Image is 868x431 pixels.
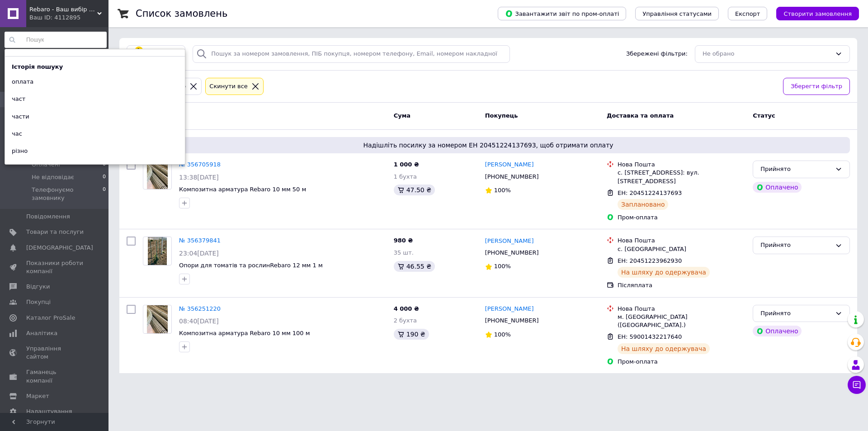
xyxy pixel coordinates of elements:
div: [PHONE_NUMBER] [483,315,541,327]
div: Пром-оплата [618,358,745,366]
div: м. [GEOGRAPHIC_DATA] ([GEOGRAPHIC_DATA].) [618,313,745,329]
span: Статус [753,112,775,119]
div: Нова Пошта [618,305,745,313]
button: Управління статусами [635,7,719,20]
a: № 356251220 [179,305,221,312]
span: ЕН: 20451224137693 [618,189,682,196]
div: част [5,93,32,105]
div: с. [GEOGRAPHIC_DATA] [618,245,745,253]
input: Пошук за номером замовлення, ПІБ покупця, номером телефону, Email, номером накладної [193,45,510,63]
a: Фото товару [143,305,172,334]
a: № 356379841 [179,237,221,244]
div: Прийнято [760,241,831,250]
span: Аналітика [26,329,57,337]
div: Нова Пошта [618,161,745,169]
div: с. [STREET_ADDRESS]: вул. [STREET_ADDRESS] [618,169,745,185]
div: оплата [5,76,40,88]
div: Нова Пошта [618,237,745,245]
div: час [5,128,29,140]
span: Товари та послуги [26,228,84,236]
a: № 356705918 [179,161,221,168]
span: Покупці [26,298,51,306]
div: Заплановано [618,199,669,210]
span: 08:40[DATE] [179,317,219,325]
a: Фото товару [143,237,172,265]
span: ЕН: 20451223962930 [618,257,682,264]
a: Композитна арматура Rebaro 10 мм 50 м [179,186,306,193]
img: Фото товару [148,237,166,265]
span: Гаманець компанії [26,368,84,384]
div: 47.50 ₴ [394,185,435,195]
span: 4 000 ₴ [394,305,419,312]
span: Надішліть посилку за номером ЕН 20451224137693, щоб отримати оплату [130,141,846,150]
div: На шляху до одержувача [618,267,710,278]
h1: Список замовлень [136,8,227,19]
span: Повідомлення [26,213,70,221]
div: Прийнято [760,165,831,174]
span: Зберегти фільтр [791,82,842,91]
div: Ваш ID: 4112895 [29,14,108,22]
span: 100% [494,187,511,194]
span: 2 бухта [394,317,417,324]
a: Опори для томатів та рослинRebaro 12 мм 1 м [179,262,323,269]
a: [PERSON_NAME] [485,237,534,246]
img: Фото товару [147,161,168,189]
span: Експорт [735,10,760,17]
span: Налаштування [26,407,72,416]
span: Доставка та оплата [607,112,674,119]
div: Оплачено [753,182,802,193]
span: 1 бухта [394,173,417,180]
a: [PERSON_NAME] [485,305,534,313]
div: [PHONE_NUMBER] [483,171,541,183]
span: Покупець [485,112,518,119]
span: 0 [103,186,106,202]
span: 100% [494,263,511,270]
span: 13:38[DATE] [179,174,219,181]
div: Пром-оплата [618,213,745,222]
div: Не обрано [703,49,831,59]
span: Маркет [26,392,49,400]
span: Управління статусами [642,10,712,17]
span: ЕН: 59001432217640 [618,333,682,340]
button: Зберегти фільтр [783,78,850,95]
span: Каталог ProSale [26,314,75,322]
span: Показники роботи компанії [26,259,84,275]
div: На шляху до одержувача [618,343,710,354]
div: Прийнято [760,309,831,318]
button: Експорт [728,7,768,20]
input: Пошук [5,32,107,48]
span: 980 ₴ [394,237,413,244]
div: части [5,110,36,123]
span: Збережені фільтри: [626,50,688,58]
span: 0 [103,173,106,181]
span: 100% [494,331,511,338]
button: Чат з покупцем [848,376,866,394]
div: Історія пошуку [5,63,70,71]
a: Композитна арматура Rebaro 10 мм 100 м [179,330,310,336]
div: Cкинути все [208,82,250,91]
img: Фото товару [147,305,168,333]
button: Завантажити звіт по пром-оплаті [498,7,626,20]
a: Створити замовлення [767,10,859,17]
span: 35 шт. [394,249,414,256]
span: Rebaro - Ваш вибір в світі композитної арматури [29,5,97,14]
span: Не відповідає [32,173,74,181]
a: Фото товару [143,161,172,189]
a: [PERSON_NAME] [485,161,534,169]
span: Cума [394,112,410,119]
span: Телефонуємо замовнику [32,186,103,202]
span: Управління сайтом [26,345,84,361]
div: 46.55 ₴ [394,261,435,272]
span: 1 000 ₴ [394,161,419,168]
div: 1 [135,47,143,55]
div: Оплачено [753,326,802,336]
span: Створити замовлення [783,10,852,17]
button: Створити замовлення [776,7,859,20]
span: [DEMOGRAPHIC_DATA] [26,244,93,252]
span: Завантажити звіт по пром-оплаті [505,9,619,18]
div: [PHONE_NUMBER] [483,247,541,259]
span: 23:04[DATE] [179,250,219,257]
